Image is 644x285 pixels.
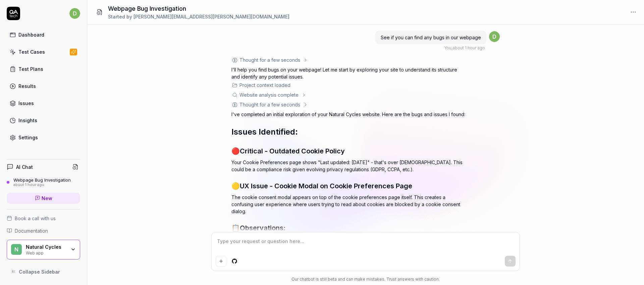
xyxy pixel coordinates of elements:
a: Book a call with us [7,215,80,222]
p: The cookie consent modal appears on top of the cookie preferences page itself. This creates a con... [231,194,466,215]
p: Your Cookie Preferences page shows "Last updated: [DATE]" - that's over [DEMOGRAPHIC_DATA]. This ... [231,159,466,173]
a: Webpage Bug Investigationabout 1 hour ago [7,177,80,187]
div: about 1 hour ago [13,183,71,187]
div: Thought for a few seconds [239,101,300,108]
div: Dashboard [18,31,44,38]
button: d [69,7,80,20]
span: Book a call with us [15,215,56,222]
span: New [42,195,52,202]
p: I'll help you find bugs on your webpage! Let me start by exploring your site to understand its st... [231,66,466,80]
div: Issues [18,100,34,107]
div: Thought for a few seconds [239,56,300,63]
a: Issues [7,97,80,110]
h3: 🔴 [231,146,466,156]
div: Insights [18,117,37,124]
span: [PERSON_NAME][EMAIL_ADDRESS][PERSON_NAME][DOMAIN_NAME] [133,14,289,19]
span: Collapse Sidebar [19,268,60,275]
h3: 🟡 [231,181,466,191]
h4: AI Chat [16,163,33,171]
div: Started by [108,13,289,20]
div: Natural Cycles [26,244,66,250]
a: Documentation [7,227,80,234]
h3: 📋 [231,223,466,233]
a: Test Plans [7,62,80,76]
a: Results [7,80,80,93]
div: Settings [18,134,38,141]
span: You [444,45,451,50]
button: Add attachment [216,256,226,267]
h2: Issues Identified: [231,126,466,138]
div: Results [18,83,36,90]
a: New [7,193,80,204]
button: NNatural CyclesWeb app [7,240,80,260]
h1: Webpage Bug Investigation [108,4,289,13]
button: Collapse Sidebar [7,265,80,278]
span: N [11,244,22,255]
div: , about 1 hour ago [444,45,485,51]
span: d [489,31,500,42]
div: Webpage Bug Investigation [13,177,71,183]
a: Test Cases [7,45,80,58]
div: Website analysis complete [239,91,299,98]
span: See if you can find any bugs in our webpage [381,35,481,40]
a: Settings [7,131,80,144]
span: Critical - Outdated Cookie Policy [240,147,345,155]
span: Observations: [240,224,285,232]
p: I've completed an initial exploration of your Natural Cycles website. Here are the bugs and issue... [231,111,466,118]
a: Dashboard [7,28,80,41]
div: Web app [26,250,66,255]
div: Test Cases [18,48,45,55]
span: Documentation [15,227,48,234]
div: Our chatbot is still beta and can make mistakes. Trust answers with caution. [211,276,520,282]
div: Project context loaded [239,82,290,89]
span: d [69,8,80,19]
a: Insights [7,114,80,127]
span: UX Issue - Cookie Modal on Cookie Preferences Page [240,182,412,190]
div: Test Plans [18,65,43,73]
